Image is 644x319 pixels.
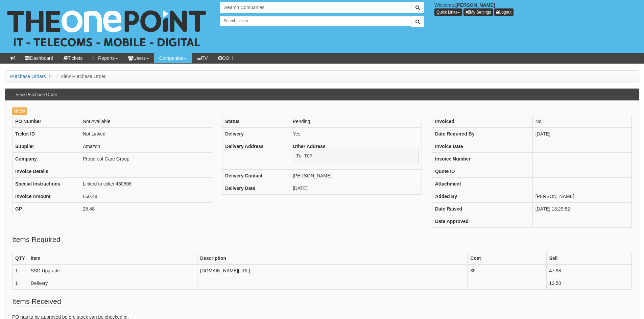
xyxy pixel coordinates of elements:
th: Date Approved [432,215,532,228]
td: Yes [290,128,422,140]
td: Delivery [28,277,197,290]
th: Invoice Details [13,165,80,178]
th: Company [13,153,80,165]
legend: Items Received [12,296,61,307]
td: [DOMAIN_NAME][URL] [197,265,468,277]
td: [DATE] [290,182,422,194]
th: Item [28,252,197,265]
input: Search Companies [220,2,411,13]
input: Search Users [220,16,411,26]
th: Invoice Number [432,153,532,165]
td: 12.50 [546,277,631,290]
td: 1 [13,265,28,277]
th: Delivery Address [222,140,290,170]
th: Status [222,115,290,128]
td: [PERSON_NAME] [290,169,422,182]
b: [PERSON_NAME] [455,2,495,8]
td: [DATE] 13:29:52 [532,203,631,215]
td: [PERSON_NAME] [532,190,631,203]
th: Added By [432,190,532,203]
td: £60.48 [80,190,212,203]
td: Not Available [80,115,212,128]
th: Delivery Date [222,182,290,194]
th: Delivery Contact [222,169,290,182]
th: Quote ID [432,165,532,178]
th: Special Instructions [13,178,80,190]
td: 25.48 [80,203,212,215]
div: Welcome, [429,2,644,16]
td: Amazon [80,140,212,153]
th: Invoice Date [432,140,532,153]
legend: Items Required [12,235,60,245]
button: Quick Links [434,8,462,16]
th: Invoiced [432,115,532,128]
th: Attachment [432,178,532,190]
span: > [47,74,53,79]
th: QTY [13,252,28,265]
td: Pending [290,115,422,128]
li: View Purchase Order [55,73,106,80]
a: Purchase Orders [10,74,46,79]
th: Date Required By [432,128,532,140]
a: Tickets [58,53,88,63]
b: Other Address [293,144,326,149]
th: Delivery [222,128,290,140]
td: Proudfoot Care Group [80,153,212,165]
td: 35 [468,265,546,277]
th: Cost [468,252,546,265]
td: 1 [13,277,28,290]
a: Logout [494,8,514,16]
a: TV [192,53,213,63]
a: Reports [88,53,123,63]
td: 47.98 [546,265,631,277]
th: PO Number [13,115,80,128]
td: SSD Upgrade [28,265,197,277]
a: Dashboard [20,53,58,63]
th: Description [197,252,468,265]
a: Companies [154,53,192,63]
a: My Settings [463,8,493,16]
th: Date Raised [432,203,532,215]
td: Not Linked [80,128,212,140]
td: No [532,115,631,128]
h3: View Purchase Order [12,89,61,100]
th: Sell [546,252,631,265]
th: Supplier [13,140,80,153]
a: Users [123,53,154,63]
pre: To TOP [293,150,419,163]
a: Edit [12,107,27,115]
th: GP [13,203,80,215]
td: Linked to ticket 430508 [80,178,212,190]
td: [DATE] [532,128,631,140]
th: Invoice Amount [13,190,80,203]
th: Ticket ID [13,128,80,140]
a: OOH [213,53,238,63]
